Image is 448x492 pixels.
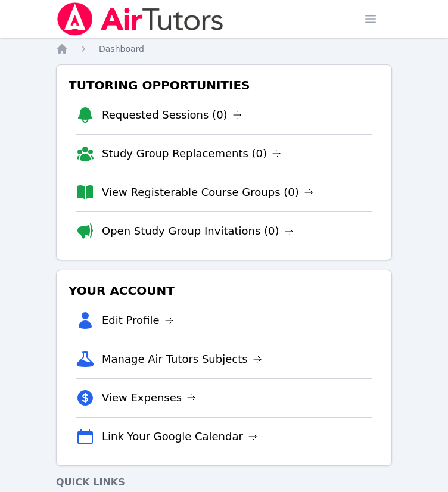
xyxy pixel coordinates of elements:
h3: Your Account [66,280,382,301]
a: Open Study Group Invitations (0) [102,223,294,239]
a: View Expenses [102,390,196,406]
a: View Registerable Course Groups (0) [102,184,313,201]
h4: Quick Links [56,475,392,490]
a: Edit Profile [102,312,174,329]
img: Air Tutors [56,2,225,36]
nav: Breadcrumb [56,43,392,55]
a: Requested Sessions (0) [102,107,242,123]
h3: Tutoring Opportunities [66,74,382,96]
a: Study Group Replacements (0) [102,145,281,162]
a: Manage Air Tutors Subjects [102,351,262,368]
a: Link Your Google Calendar [102,428,257,445]
span: Dashboard [99,44,144,54]
a: Dashboard [99,43,144,55]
